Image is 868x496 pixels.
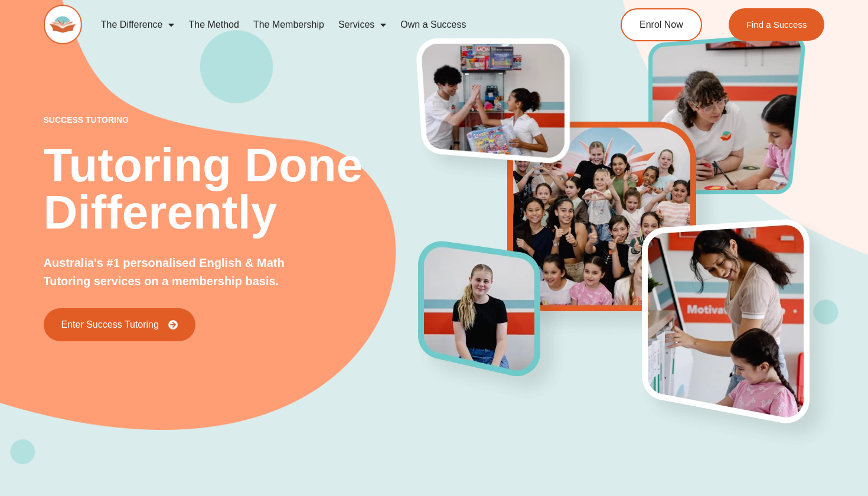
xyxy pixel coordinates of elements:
a: Find a Success [729,8,825,41]
a: The Membership [246,11,331,38]
a: The Difference [94,11,182,38]
a: The Method [181,11,246,38]
span: Enter Success Tutoring [61,320,159,329]
nav: Menu [94,11,576,38]
span: Find a Success [746,20,807,29]
h2: Tutoring Done Differently [44,142,419,236]
p: success tutoring [44,116,419,124]
p: Australia's #1 personalised English & Math Tutoring services on a membership basis. [44,254,318,291]
a: Own a Success [393,11,473,38]
a: Services [331,11,393,38]
a: Enter Success Tutoring [44,308,195,341]
span: Enrol Now [639,20,683,30]
a: Enrol Now [621,8,702,41]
